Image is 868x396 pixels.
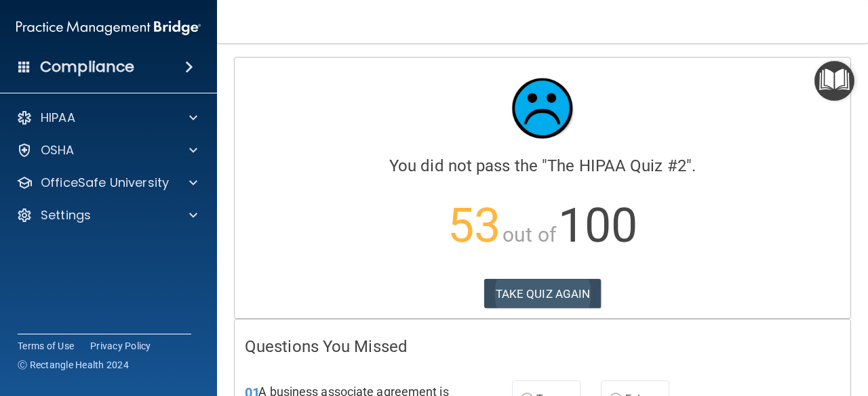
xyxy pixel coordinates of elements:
iframe: Drift Widget Chat Controller [800,303,852,354]
p: OSHA [41,142,75,158]
h4: You did not pass the " ". [245,157,840,175]
span: Ⓒ Rectangle Health 2024 [18,358,129,372]
button: TAKE QUIZ AGAIN [484,279,601,309]
a: OfficeSafe University [16,175,197,191]
button: Open Resource Center [814,61,854,101]
h4: Compliance [40,58,134,76]
img: sad_face.ecc698e2.jpg [502,68,583,149]
p: Settings [41,207,91,223]
p: HIPAA [41,110,75,126]
span: out of [502,223,556,246]
a: Terms of Use [18,339,74,353]
h4: Questions You Missed [245,338,840,355]
a: HIPAA [16,110,197,126]
a: Settings [16,207,197,223]
p: OfficeSafe University [41,175,169,191]
span: 100 [558,198,637,253]
a: OSHA [16,142,197,158]
span: 53 [448,198,500,253]
span: The HIPAA Quiz #2 [547,156,686,175]
a: Privacy Policy [90,339,151,353]
img: PMB logo [16,14,201,41]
